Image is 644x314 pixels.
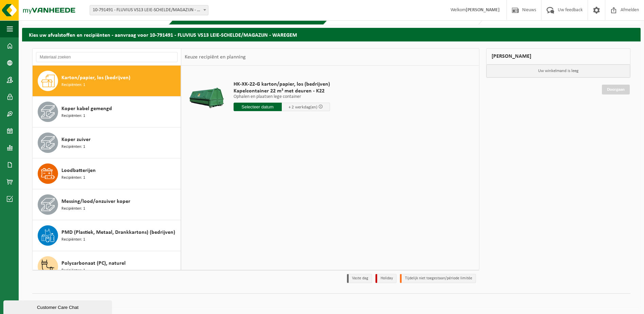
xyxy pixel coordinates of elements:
[33,158,181,189] button: Loodbatterijen Recipiënten: 1
[61,237,85,243] span: Recipiënten: 1
[61,144,85,150] span: Recipiënten: 1
[3,299,113,314] iframe: chat widget
[61,136,91,144] span: Koper zuiver
[486,65,630,77] p: Uw winkelmand is leeg
[33,127,181,158] button: Koper zuiver Recipiënten: 1
[90,5,208,15] span: 10-791491 - FLUVIUS VS13 LEIE-SCHELDE/MAGAZIJN - WAREGEM
[61,197,130,206] span: Messing/lood/onzuiver koper
[36,52,178,62] input: Materiaal zoeken
[602,85,630,94] a: Doorgaan
[61,206,85,212] span: Recipiënten: 1
[33,220,181,251] button: PMD (Plastiek, Metaal, Drankkartons) (bedrijven) Recipiënten: 1
[61,74,130,82] span: Karton/papier, los (bedrijven)
[289,105,317,109] span: + 2 werkdag(en)
[33,251,181,282] button: Polycarbonaat (PC), naturel Recipiënten: 1
[61,82,85,88] span: Recipiënten: 1
[234,88,330,94] span: Kapelcontainer 22 m³ met deuren - K22
[61,259,126,267] span: Polycarbonaat (PC), naturel
[234,103,282,111] input: Selecteer datum
[400,274,476,283] li: Tijdelijk niet toegestaan/période limitée
[90,5,208,15] span: 10-791491 - FLUVIUS VS13 LEIE-SCHELDE/MAGAZIJN - WAREGEM
[33,189,181,220] button: Messing/lood/onzuiver koper Recipiënten: 1
[61,105,112,113] span: Koper kabel gemengd
[181,49,249,66] div: Keuze recipiënt en planning
[61,175,85,181] span: Recipiënten: 1
[61,113,85,119] span: Recipiënten: 1
[61,228,175,237] span: PMD (Plastiek, Metaal, Drankkartons) (bedrijven)
[234,94,330,99] p: Ophalen en plaatsen lege container
[61,267,85,274] span: Recipiënten: 1
[466,7,500,13] strong: [PERSON_NAME]
[347,274,372,283] li: Vaste dag
[486,48,631,65] div: [PERSON_NAME]
[22,28,641,41] h2: Kies uw afvalstoffen en recipiënten - aanvraag voor 10-791491 - FLUVIUS VS13 LEIE-SCHELDE/MAGAZIJ...
[33,66,181,97] button: Karton/papier, los (bedrijven) Recipiënten: 1
[234,81,330,88] span: HK-XK-22-G karton/papier, los (bedrijven)
[375,274,397,283] li: Holiday
[33,97,181,127] button: Koper kabel gemengd Recipiënten: 1
[61,167,96,175] span: Loodbatterijen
